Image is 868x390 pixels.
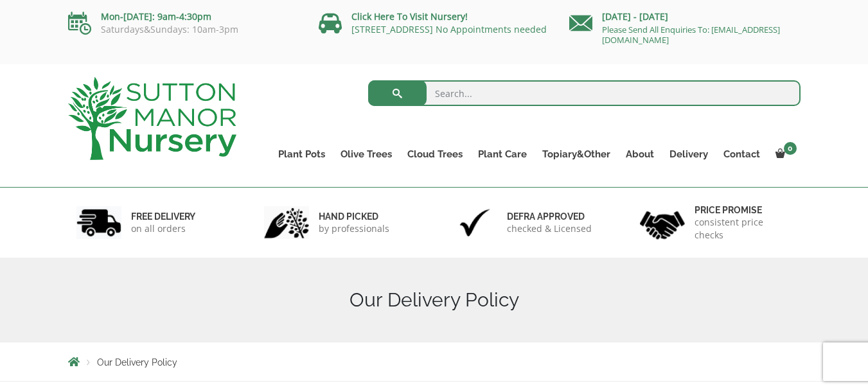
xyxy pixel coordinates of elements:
input: Search... [368,80,801,106]
a: 0 [768,145,801,163]
h1: Our Delivery Policy [68,288,801,312]
a: Contact [716,145,768,163]
a: Olive Trees [333,145,400,163]
img: 2.jpg [264,206,309,239]
a: Cloud Trees [400,145,470,163]
a: Plant Pots [270,145,333,163]
p: on all orders [131,222,195,235]
p: consistent price checks [695,216,792,242]
p: Mon-[DATE]: 9am-4:30pm [68,9,299,24]
p: by professionals [319,222,389,235]
span: 0 [784,142,797,155]
img: logo [68,77,236,160]
nav: Breadcrumbs [68,357,801,367]
h6: FREE DELIVERY [131,211,195,222]
a: Please Send All Enquiries To: [EMAIL_ADDRESS][DOMAIN_NAME] [602,24,780,46]
a: Topiary&Other [535,145,618,163]
a: Click Here To Visit Nursery! [351,10,468,22]
p: Saturdays&Sundays: 10am-3pm [68,24,299,35]
h6: Defra approved [507,211,592,222]
a: Plant Care [470,145,535,163]
a: [STREET_ADDRESS] No Appointments needed [351,23,547,35]
h6: Price promise [695,204,792,216]
p: [DATE] - [DATE] [569,9,801,24]
img: 3.jpg [452,206,497,239]
span: Our Delivery Policy [97,357,177,368]
a: Delivery [662,145,716,163]
h6: hand picked [319,211,389,222]
img: 4.jpg [640,203,685,242]
a: About [618,145,662,163]
img: 1.jpg [76,206,121,239]
p: checked & Licensed [507,222,592,235]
